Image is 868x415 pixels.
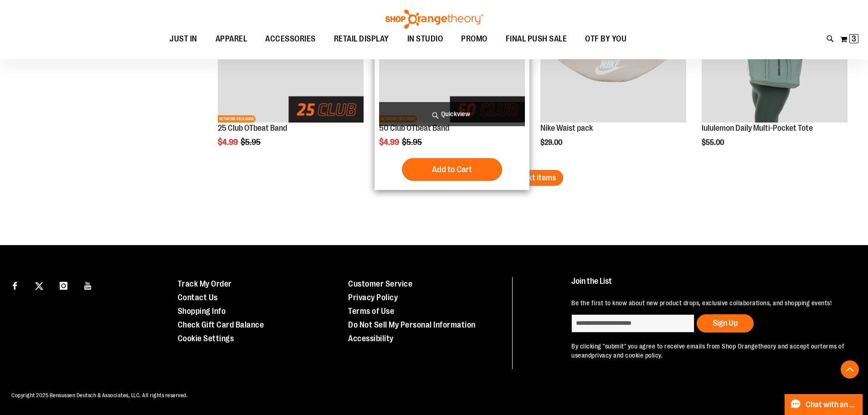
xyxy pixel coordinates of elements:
span: JUST IN [169,29,197,49]
span: FINAL PUSH SALE [506,29,567,49]
img: Shop Orangetheory [384,10,484,29]
span: OTF BY YOU [585,29,627,49]
span: $4.99 [379,138,401,147]
a: Track My Order [178,279,232,288]
span: IN STUDIO [407,29,443,49]
a: 50 Club OTbeat Band [379,123,449,133]
a: Visit our X page [31,277,47,293]
p: Be the first to know about new product drops, exclusive collaborations, and shopping events! [571,298,847,307]
a: Quickview [379,102,525,126]
button: Sign Up [697,314,754,333]
a: Check Gift Card Balance [178,320,264,329]
img: Twitter [35,282,43,290]
p: By clicking "submit" you agree to receive emails from Shop Orangetheory and accept our and [571,342,847,360]
button: Load next items [495,170,563,186]
a: Cookie Settings [178,334,234,343]
a: terms of use [571,343,844,359]
a: 25 Club OTbeat Band [218,123,287,133]
a: Visit our Youtube page [80,277,96,293]
span: $4.99 [218,138,239,147]
span: APPAREL [216,29,247,49]
span: $5.95 [241,138,262,147]
span: Sign Up [713,318,738,328]
button: Add to Cart [402,158,502,181]
a: privacy and cookie policy. [591,352,663,359]
span: Add to Cart [432,164,472,174]
input: enter email [571,314,694,333]
h4: Join the List [571,277,847,294]
a: Shopping Info [178,307,226,316]
a: Do Not Sell My Personal Information [348,320,476,329]
a: Contact Us [178,293,218,302]
span: PROMO [461,29,488,49]
span: Chat with an Expert [806,400,857,409]
button: Chat with an Expert [785,394,863,415]
span: Load next items [503,173,556,182]
a: Terms of Use [348,307,394,316]
span: ACCESSORIES [265,29,316,49]
span: $29.00 [540,138,564,147]
a: Customer Service [348,279,412,288]
a: Accessibility [348,334,394,343]
a: Privacy Policy [348,293,398,302]
span: NETWORK EXCLUSIVE [218,115,256,123]
span: $55.00 [702,138,725,147]
a: Visit our Instagram page [56,277,72,293]
span: Copyright 2025 Bensussen Deutsch & Associates, LLC. All rights reserved. [11,392,188,399]
a: Nike Waist pack [540,123,593,133]
span: 3 [852,34,856,43]
a: Visit our Facebook page [7,277,23,293]
span: $5.95 [402,138,423,147]
span: RETAIL DISPLAY [334,29,389,49]
button: Back To Top [841,360,859,379]
a: lululemon Daily Multi-Pocket Tote [702,123,813,133]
